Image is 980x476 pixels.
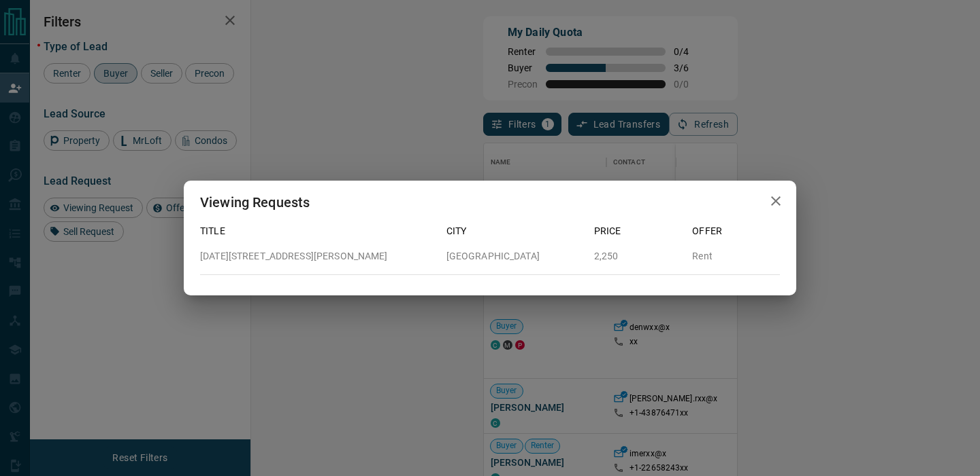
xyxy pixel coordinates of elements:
p: 2,250 [594,249,682,263]
p: [GEOGRAPHIC_DATA] [446,249,583,263]
p: City [446,224,583,238]
p: Rent [692,249,780,263]
p: Price [594,224,682,238]
h2: Viewing Requests [184,181,326,224]
p: [DATE][STREET_ADDRESS][PERSON_NAME] [200,249,436,263]
p: Title [200,224,436,238]
p: Offer [692,224,780,238]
